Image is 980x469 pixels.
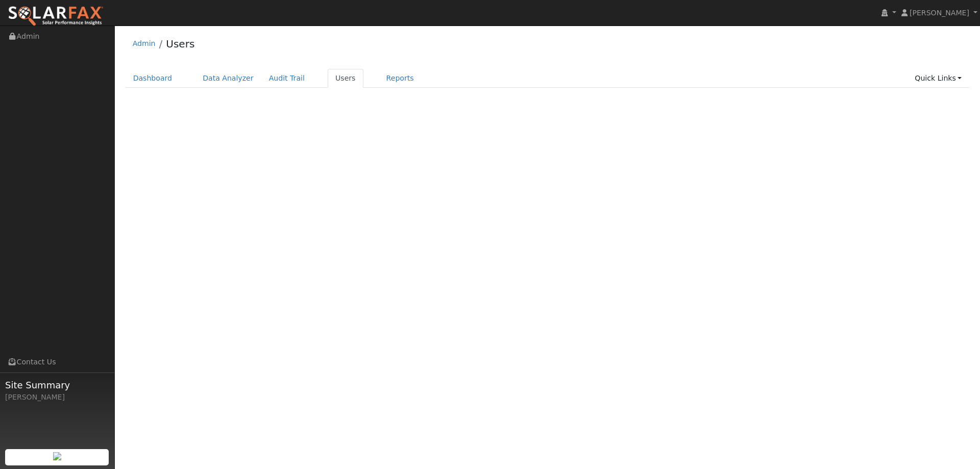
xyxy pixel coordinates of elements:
a: Quick Links [907,69,969,88]
div: [PERSON_NAME] [5,392,109,403]
img: SolarFax [8,6,104,27]
span: [PERSON_NAME] [910,9,969,17]
a: Reports [379,69,422,88]
a: Dashboard [126,69,180,88]
a: Audit Trail [261,69,312,88]
a: Data Analyzer [195,69,261,88]
img: retrieve [53,452,61,460]
a: Admin [133,39,156,47]
a: Users [328,69,363,88]
a: Users [166,38,194,50]
span: Site Summary [5,378,109,392]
